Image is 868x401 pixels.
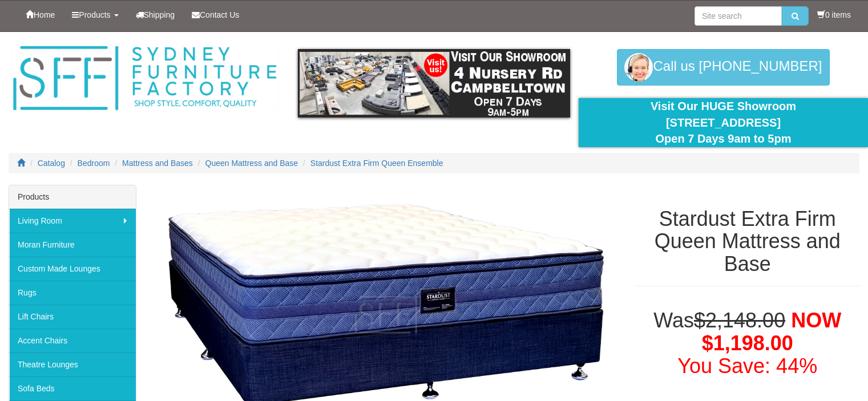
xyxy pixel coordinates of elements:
a: Custom Made Lounges [9,257,136,281]
del: $2,148.00 [694,309,785,332]
a: Living Room [9,209,136,233]
a: Sofa Beds [9,376,136,400]
h1: Was [636,309,860,377]
a: Mattress and Bases [122,159,193,168]
a: Shipping [127,1,184,29]
a: Lift Chairs [9,305,136,329]
h1: Stardust Extra Firm Queen Mattress and Base [636,208,860,276]
a: Bedroom [78,159,110,168]
a: Products [63,1,127,29]
a: Queen Mattress and Base [205,159,298,168]
font: You Save: 44% [677,354,817,378]
a: Theatre Lounges [9,353,136,376]
span: NOW $1,198.00 [702,309,841,355]
a: Moran Furniture [9,233,136,257]
a: Rugs [9,281,136,305]
div: Visit Our HUGE Showroom [STREET_ADDRESS] Open 7 Days 9am to 5pm [587,98,859,147]
span: Products [79,10,110,19]
a: Catalog [38,159,65,168]
a: Accent Chairs [9,329,136,353]
span: Home [34,10,55,19]
a: Stardust Extra Firm Queen Ensemble [310,159,443,168]
span: Shipping [144,10,175,19]
li: 0 items [817,9,851,21]
div: Products [9,185,136,209]
input: Site search [695,6,782,26]
a: Contact Us [183,1,248,29]
span: Contact Us [200,10,239,19]
img: Sydney Furniture Factory [9,43,281,114]
img: showroom.gif [298,49,570,118]
a: Home [17,1,63,29]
